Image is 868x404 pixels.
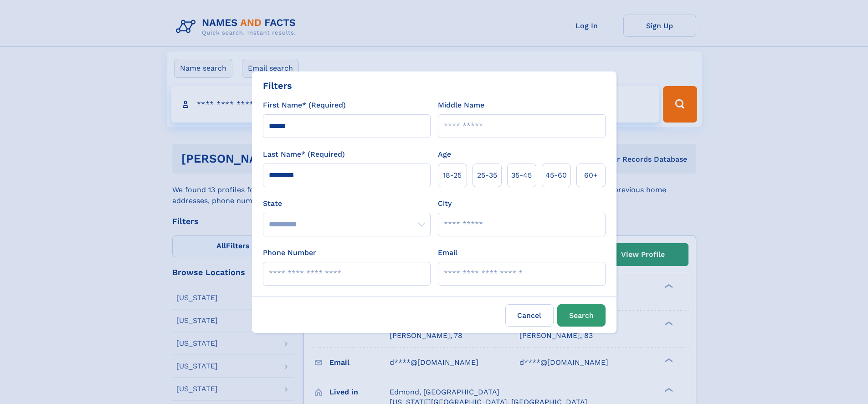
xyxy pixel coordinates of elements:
[263,198,431,209] label: State
[545,170,567,181] span: 45‑60
[511,170,532,181] span: 35‑45
[505,304,554,327] label: Cancel
[263,247,316,258] label: Phone Number
[263,149,345,160] label: Last Name* (Required)
[438,198,452,209] label: City
[263,100,346,111] label: First Name* (Required)
[584,170,598,181] span: 60+
[477,170,497,181] span: 25‑35
[557,304,606,327] button: Search
[438,100,484,111] label: Middle Name
[438,247,457,258] label: Email
[438,149,451,160] label: Age
[263,79,292,92] div: Filters
[443,170,462,181] span: 18‑25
